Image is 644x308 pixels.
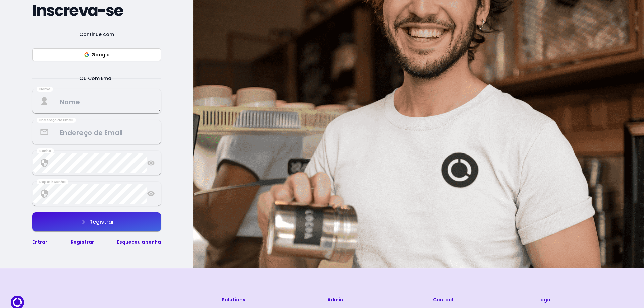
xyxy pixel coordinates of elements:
[71,74,122,82] span: Ou Com Email
[538,296,633,304] h3: Legal
[32,48,161,61] button: Google
[117,239,161,245] a: Esqueceu a senha
[37,148,54,154] div: Senha
[86,219,114,225] div: Registrar
[71,239,94,245] a: Registrar
[433,296,528,304] h3: Contact
[37,118,76,123] div: Endereço de Email
[37,87,53,92] div: Nome
[32,5,161,17] h2: Inscreva-se
[327,296,422,304] h3: Admin
[37,179,68,185] div: Repetir Senha
[222,296,317,304] h3: Solutions
[71,30,122,38] span: Continue com
[32,239,47,245] a: Entrar
[32,212,161,231] button: Registrar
